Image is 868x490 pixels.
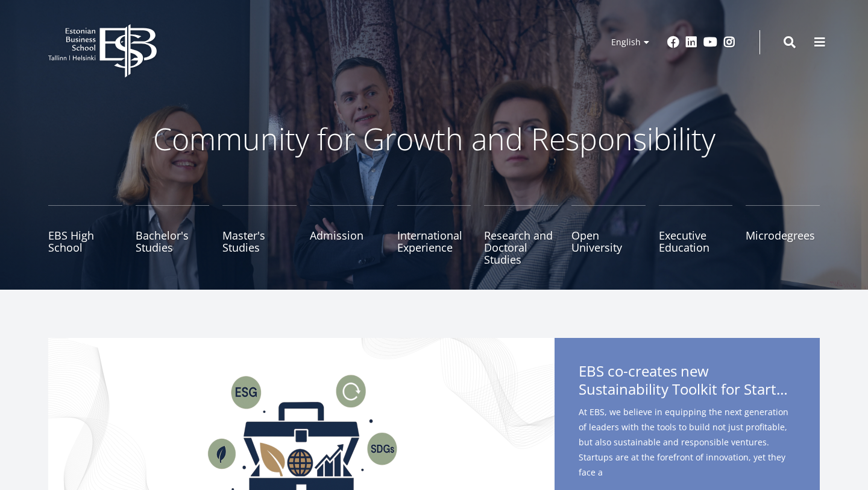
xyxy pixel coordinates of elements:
a: Executive Education [659,205,733,266]
a: Bachelor's Studies [136,205,210,266]
a: Open University [571,205,646,266]
a: Research and Doctoral Studies [484,205,558,266]
a: International Experience [397,205,471,266]
a: Facebook [667,36,679,48]
a: Microdegrees [746,205,820,266]
a: Master's Studies [222,205,297,266]
p: Community for Growth and Responsibility [115,121,753,157]
a: EBS High School [48,205,122,266]
a: Youtube [703,36,717,48]
a: Instagram [723,36,735,48]
span: EBS co-creates new [579,362,796,402]
a: Admission [310,205,384,266]
a: Linkedin [685,36,697,48]
span: Sustainability Toolkit for Startups [579,380,796,398]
